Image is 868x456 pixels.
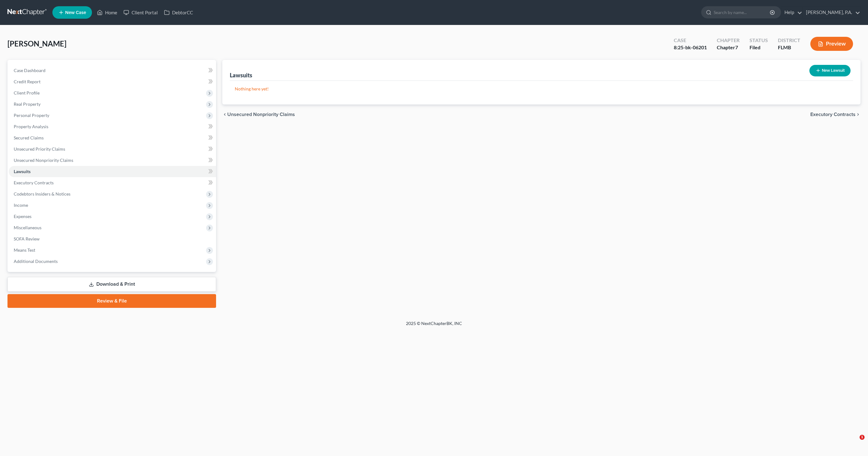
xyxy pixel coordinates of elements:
iframe: Intercom live chat [847,435,862,450]
span: Personal Property [14,113,49,118]
a: Review & File [7,294,216,308]
button: Preview [810,37,853,51]
div: Chapter [717,37,740,44]
span: Executory Contracts [14,180,54,185]
span: Additional Documents [14,259,58,264]
a: Unsecured Priority Claims [9,143,216,155]
span: Real Property [14,101,41,107]
span: Miscellaneous [14,225,41,230]
a: Download & Print [7,277,216,292]
button: Executory Contracts chevron_right [810,112,861,117]
span: [PERSON_NAME] [7,39,66,48]
input: Search by name... [714,7,771,18]
a: [PERSON_NAME], P.A. [803,7,860,18]
div: District [778,37,800,44]
span: Means Test [14,247,35,253]
button: chevron_left Unsecured Nonpriority Claims [222,112,295,117]
span: 1 [860,435,865,440]
a: Case Dashboard [9,65,216,76]
div: Filed [750,44,768,51]
span: Secured Claims [14,135,44,140]
button: New Lawsuit [809,65,851,76]
a: Unsecured Nonpriority Claims [9,155,216,166]
a: Credit Report [9,76,216,87]
span: Unsecured Priority Claims [14,146,65,152]
span: Credit Report [14,79,41,84]
p: Nothing here yet! [235,86,848,92]
div: 2025 © NextChapterBK, INC [256,320,612,332]
span: Case Dashboard [14,68,46,73]
span: SOFA Review [14,236,40,241]
span: Lawsuits [14,169,31,174]
span: Income [14,202,28,208]
div: Case [674,37,707,44]
div: FLMB [778,44,800,51]
a: Executory Contracts [9,177,216,188]
div: 8:25-bk-06201 [674,44,707,51]
span: Unsecured Nonpriority Claims [14,158,73,163]
div: Lawsuits [230,71,252,79]
span: Property Analysis [14,124,48,129]
div: Chapter [717,44,740,51]
span: Codebtors Insiders & Notices [14,191,70,196]
i: chevron_right [856,112,861,117]
div: Status [750,37,768,44]
a: Secured Claims [9,132,216,143]
a: DebtorCC [161,7,196,18]
span: Client Profile [14,90,40,95]
a: Home [94,7,120,18]
span: New Case [65,10,86,15]
a: Property Analysis [9,121,216,132]
span: 7 [735,44,738,50]
a: Help [781,7,802,18]
a: Lawsuits [9,166,216,177]
span: Executory Contracts [810,112,856,117]
a: Client Portal [120,7,161,18]
i: chevron_left [222,112,227,117]
span: Unsecured Nonpriority Claims [227,112,295,117]
a: SOFA Review [9,233,216,245]
span: Expenses [14,214,31,219]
